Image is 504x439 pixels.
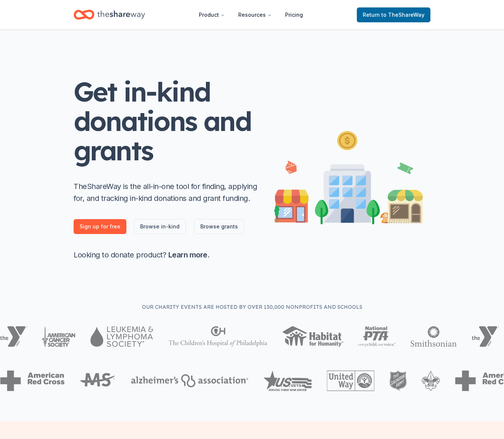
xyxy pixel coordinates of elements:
[168,250,207,259] a: Learn more
[274,128,423,224] img: Illustration for landing page
[232,7,278,22] button: Resources
[74,77,259,166] h1: Get in-kind donations and grants
[90,326,153,347] img: Leukemia & Lymphoma Society
[381,12,424,18] span: to TheShareWay
[42,326,76,347] img: American Cancer Society
[472,326,499,347] img: YMCA
[410,326,457,347] img: Smithsonian
[358,326,396,347] img: National PTA
[363,10,424,19] span: Return
[80,371,116,391] img: MS
[193,7,231,22] button: Product
[168,326,267,347] img: The Children's Hospital of Philadelphia
[263,371,312,391] img: US Vets
[74,249,259,261] p: Looking to donate product? .
[131,374,248,387] img: Alzheimers Association
[390,371,407,391] img: The Salvation Army
[357,7,430,22] a: Returnto TheShareWay
[74,6,145,23] a: Home
[421,371,440,391] img: Boy Scouts of America
[74,219,126,234] a: Sign up for free
[134,219,186,234] a: Browse in-kind
[279,7,309,22] a: Pricing
[327,371,374,391] img: United Way
[193,6,309,23] nav: Main
[74,180,259,204] p: TheShareWay is the all-in-one tool for finding, applying for, and tracking in-kind donations and ...
[282,326,343,347] img: Habitat for Humanity
[194,219,244,234] a: Browse grants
